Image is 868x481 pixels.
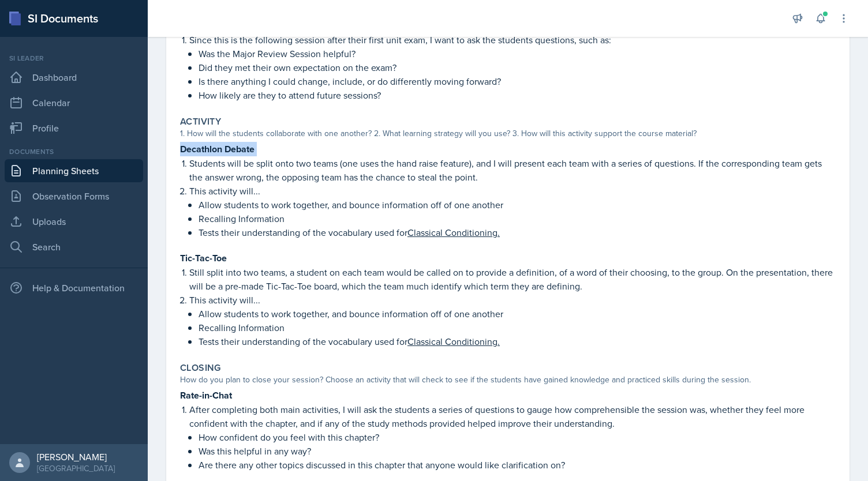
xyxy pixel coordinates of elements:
[199,74,836,88] p: Is there anything I could change, include, or do differently moving forward?
[199,47,836,61] p: Was the Major Review Session helpful?
[180,389,232,402] strong: Rate-in-Chat
[199,212,836,226] p: Recalling Information
[5,276,143,299] div: Help & Documentation
[199,335,836,348] p: Tests their understanding of the vocabulary used for
[5,185,143,208] a: Observation Forms
[199,321,836,335] p: Recalling Information
[189,265,836,293] p: Still split into two teams, a student on each team would be called on to provide a definition, of...
[189,184,836,198] p: This activity will...
[199,458,836,472] p: Are there any other topics discussed in this chapter that anyone would like clarification on?
[407,335,500,348] u: Classical Conditioning.
[5,159,143,182] a: Planning Sheets
[5,117,143,140] a: Profile
[5,91,143,114] a: Calendar
[407,226,500,239] u: Classical Conditioning.
[5,146,143,157] div: Documents
[5,235,143,258] a: Search
[189,403,836,430] p: After completing both main activities, I will ask the students a series of questions to gauge how...
[189,156,836,184] p: Students will be split onto two teams (one uses the hand raise feature), and I will present each ...
[180,251,227,265] strong: Tic-Tac-Toe
[189,293,836,307] p: This activity will...
[180,374,836,386] div: How do you plan to close your session? Choose an activity that will check to see if the students ...
[180,127,836,140] div: 1. How will the students collaborate with one another? 2. What learning strategy will you use? 3....
[199,226,836,239] p: Tests their understanding of the vocabulary used for
[5,66,143,89] a: Dashboard
[199,444,836,458] p: Was this helpful in any way?
[5,210,143,233] a: Uploads
[199,198,836,212] p: Allow students to work together, and bounce information off of one another
[189,33,836,47] p: Since this is the following session after their first unit exam, I want to ask the students quest...
[199,307,836,321] p: Allow students to work together, and bounce information off of one another
[199,61,836,74] p: Did they met their own expectation on the exam?
[199,88,836,102] p: How likely are they to attend future sessions?
[180,142,255,156] strong: Decathlon Debate
[5,53,143,63] div: Si leader
[37,463,115,474] div: [GEOGRAPHIC_DATA]
[199,430,836,444] p: How confident do you feel with this chapter?
[37,451,115,463] div: [PERSON_NAME]
[180,362,221,374] label: Closing
[180,116,221,127] label: Activity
